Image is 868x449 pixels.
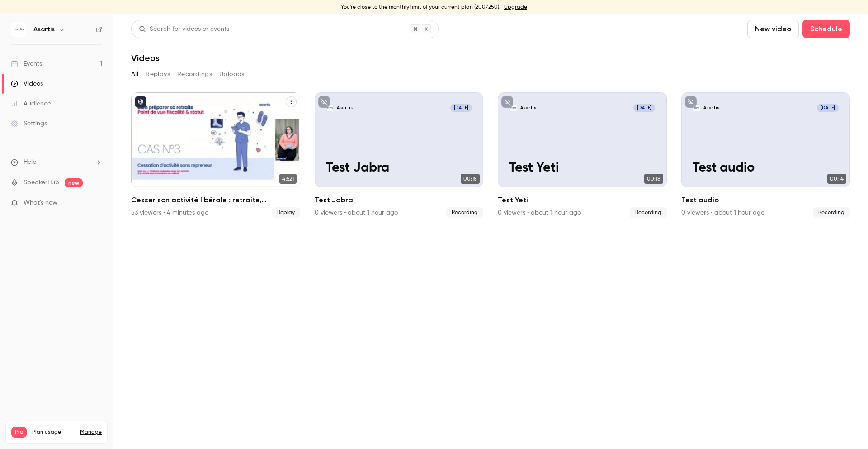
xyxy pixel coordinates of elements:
span: [DATE] [817,104,839,112]
h6: Asartis [33,25,55,34]
span: Recording [813,207,850,218]
span: 00:18 [461,174,480,184]
h1: Videos [131,53,160,63]
p: Test Yeti [509,161,655,176]
img: Asartis [11,22,26,37]
button: published [135,96,146,108]
button: unpublished [501,96,513,108]
span: Recording [630,207,667,218]
span: 00:14 [827,174,846,184]
button: All [131,67,138,81]
button: Recordings [177,67,212,81]
span: Replay [272,207,300,218]
div: 0 viewers • about 1 hour ago [315,208,398,217]
iframe: Noticeable Trigger [91,199,102,207]
div: Search for videos or events [139,24,229,34]
p: Asartis [703,105,719,111]
a: Upgrade [504,4,527,11]
span: 43:21 [279,174,297,184]
p: Test Jabra [326,161,472,176]
div: 0 viewers • about 1 hour ago [681,208,764,217]
a: Test audioAsartis[DATE]Test audio00:14Test audio0 viewers • about 1 hour agoRecording [681,92,850,218]
li: Test Yeti [498,92,667,218]
span: Pro [11,427,27,438]
a: 43:21Cesser son activité libérale : retraite, transmission et autres formalités... ça s'anticipe ... [131,92,300,218]
h2: Test audio [681,195,850,205]
span: new [65,178,83,187]
div: Settings [11,119,47,128]
a: Test JabraAsartis[DATE]Test Jabra00:18Test Jabra0 viewers • about 1 hour agoRecording [315,92,484,218]
li: Test audio [681,92,850,218]
p: Test audio [693,161,839,176]
div: Events [11,59,42,68]
a: Test YetiAsartis[DATE]Test Yeti00:18Test Yeti0 viewers • about 1 hour agoRecording [498,92,667,218]
p: Asartis [337,105,353,111]
button: Schedule [802,20,850,38]
span: [DATE] [633,104,655,112]
button: Uploads [219,67,245,81]
ul: Videos [131,92,850,218]
li: Cesser son activité libérale : retraite, transmission et autres formalités... ça s'anticipe ! [131,92,300,218]
div: Audience [11,99,51,108]
span: What's new [24,198,57,208]
span: Help [24,158,37,167]
span: [DATE] [450,104,472,112]
button: New video [747,20,799,38]
h2: Test Jabra [315,195,484,205]
a: Manage [80,429,102,436]
button: Replays [146,67,170,81]
p: Asartis [520,105,536,111]
button: unpublished [685,96,697,108]
img: Test audio [693,104,701,112]
a: SpeakerHub [24,178,59,187]
img: Test Yeti [509,104,518,112]
div: 0 viewers • about 1 hour ago [498,208,581,217]
li: Test Jabra [315,92,484,218]
li: help-dropdown-opener [11,158,102,167]
div: Videos [11,79,43,88]
button: unpublished [318,96,330,108]
h2: Test Yeti [498,195,667,205]
section: Videos [131,20,850,444]
span: Plan usage [32,429,75,436]
span: 00:18 [644,174,663,184]
h2: Cesser son activité libérale : retraite, transmission et autres formalités... ça s'anticipe ! [131,195,300,205]
img: Test Jabra [326,104,335,112]
div: 53 viewers • 4 minutes ago [131,208,208,217]
span: Recording [446,207,483,218]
